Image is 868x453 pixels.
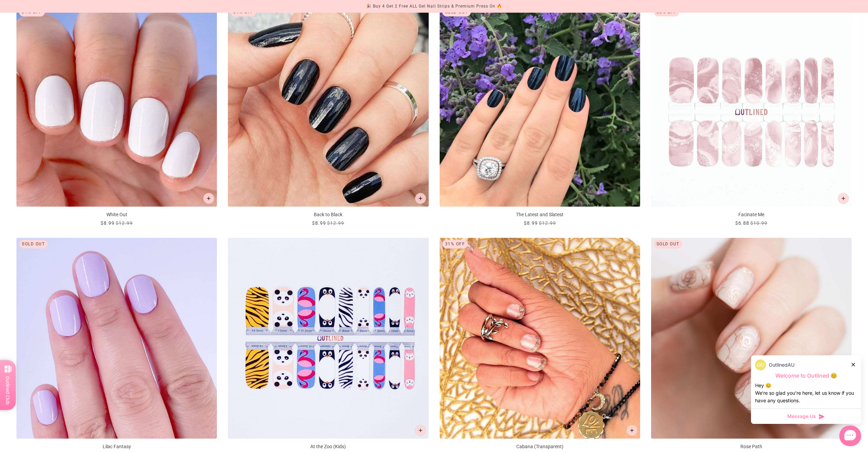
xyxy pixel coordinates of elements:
img: Facinate Me-Adult Nail Wraps-Outlined [651,6,852,207]
div: Sold out [654,240,682,248]
p: Cabana (Transparent) [440,443,640,450]
div: 31% Off [442,240,468,248]
div: Sold out [19,240,48,248]
div: Hey 😊 We‘re so glad you’re here, let us know if you have any questions. [755,382,857,404]
p: Lilac Fantasy [16,443,217,450]
p: White Out [16,211,217,218]
span: $12.99 [539,220,556,226]
p: Facinate Me [651,211,852,218]
a: White Out [16,6,217,227]
p: At the Zoo (Kids) [228,443,428,450]
span: $6.88 [735,220,749,226]
button: Add to cart [838,193,849,204]
a: The Latest and Slatest [440,6,640,227]
p: OutlinedAU [769,361,794,369]
button: Add to cart [626,425,637,436]
button: Add to cart [415,425,426,436]
span: Message Us [787,413,816,420]
a: Facinate Me [651,6,852,227]
span: $8.99 [312,220,326,226]
div: 🎉 Buy 4 Get 2 Free ALL Gel Nail Strips & Premium Press On 🔥 [366,3,502,10]
button: Add to cart [415,193,426,204]
img: Cabana (Transparent)-Adult Nail Wraps-Outlined [440,238,640,439]
span: $12.99 [116,220,133,226]
span: $10.99 [750,220,767,226]
p: The Latest and Slatest [440,211,640,218]
span: $8.99 [101,220,115,226]
p: Welcome to Outlined 😊 [755,372,857,379]
p: Back to Black [228,211,428,218]
a: Back to Black [228,6,428,227]
p: Rose Path [651,443,852,450]
span: $8.99 [524,220,538,226]
button: Add to cart [203,193,214,204]
img: data:image/png;base64,iVBORw0KGgoAAAANSUhEUgAAACQAAAAkCAYAAADhAJiYAAACJklEQVR4AexUO28TQRice/mFQxI... [755,359,766,370]
span: $12.99 [327,220,344,226]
